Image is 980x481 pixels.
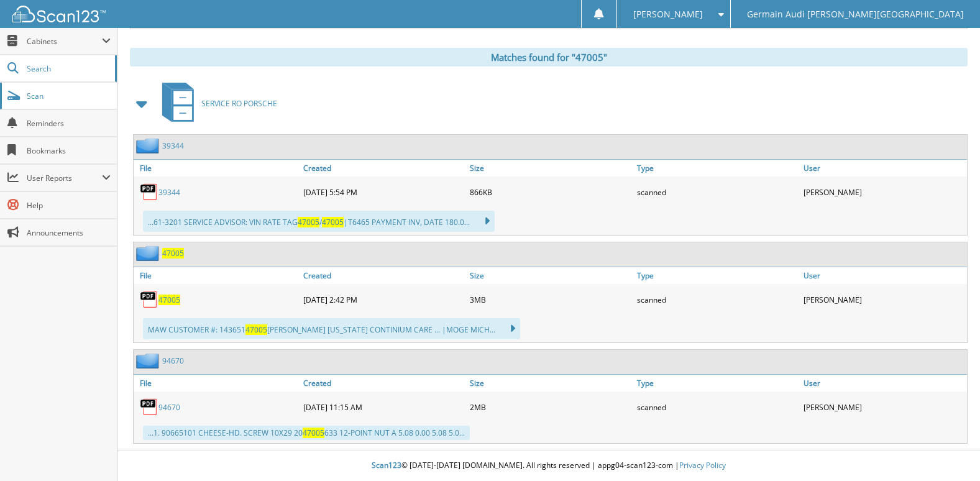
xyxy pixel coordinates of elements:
span: 47005 [298,217,319,227]
a: User [800,160,967,176]
a: 47005 [162,248,184,259]
div: 3MB [467,287,633,312]
div: scanned [634,287,800,312]
a: Created [300,267,467,284]
a: Type [634,160,800,176]
span: 47005 [245,324,267,335]
a: Privacy Policy [679,460,726,470]
img: scan123-logo-white.svg [12,6,106,22]
div: [PERSON_NAME] [800,395,967,419]
img: folder2.png [136,138,162,153]
span: Help [27,200,111,211]
div: © [DATE]-[DATE] [DOMAIN_NAME]. All rights reserved | appg04-scan123-com | [117,451,980,481]
span: 47005 [303,428,324,438]
div: scanned [634,395,800,419]
span: User Reports [27,173,102,183]
a: User [800,267,967,284]
div: 2MB [467,395,633,419]
span: Bookmarks [27,145,111,156]
img: folder2.png [136,353,162,369]
a: 39344 [162,140,184,151]
img: folder2.png [136,245,162,261]
a: Created [300,160,467,176]
span: Announcements [27,227,111,238]
a: 47005 [158,295,180,305]
span: Cabinets [27,36,102,47]
a: Created [300,375,467,392]
a: Type [634,375,800,392]
a: Size [467,267,633,284]
div: scanned [634,180,800,204]
a: 94670 [158,402,180,413]
a: User [800,375,967,392]
span: SERVICE RO PORSCHE [201,98,277,109]
span: Reminders [27,118,111,129]
img: PDF.png [140,183,158,201]
div: [DATE] 5:54 PM [300,180,467,204]
a: Type [634,267,800,284]
img: PDF.png [140,290,158,309]
a: 39344 [158,187,180,198]
div: Matches found for "47005" [130,48,968,66]
span: Scan [27,91,111,101]
iframe: Chat Widget [918,421,980,481]
img: PDF.png [140,398,158,416]
a: Size [467,160,633,176]
a: File [134,267,300,284]
div: 866KB [467,180,633,204]
div: [PERSON_NAME] [800,287,967,312]
div: [DATE] 11:15 AM [300,395,467,419]
a: File [134,160,300,176]
a: Size [467,375,633,392]
span: [PERSON_NAME] [633,11,703,18]
a: SERVICE RO PORSCHE [155,79,277,128]
div: ...61-3201 SERVICE ADVISOR: VIN RATE TAG / |T6465 PAYMENT INV, DATE 180.0... [143,211,495,232]
span: Germain Audi [PERSON_NAME][GEOGRAPHIC_DATA] [747,11,964,18]
a: File [134,375,300,392]
div: ...1. 90665101 CHEESE-HD. SCREW 10X29 20 633 12-POINT NUT A 5.08 0.00 5.08 5.0... [143,426,470,440]
div: [DATE] 2:42 PM [300,287,467,312]
div: [PERSON_NAME] [800,180,967,204]
span: Scan123 [372,460,401,470]
span: 47005 [322,217,344,227]
span: Search [27,63,109,74]
div: MAW CUSTOMER #: 143651 [PERSON_NAME] [US_STATE] CONTINIUM CARE ... |MOGE MICH... [143,318,520,339]
a: 94670 [162,355,184,366]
